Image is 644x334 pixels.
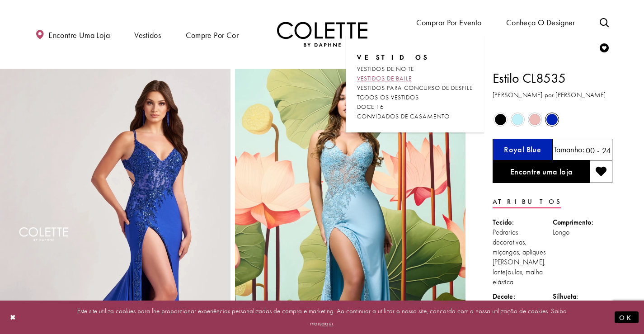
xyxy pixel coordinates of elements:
[510,112,526,127] div: Azul claro
[33,22,112,47] a: Encontre uma loja
[504,9,578,35] a: Conheça o designer
[527,112,543,127] div: Ouro Rosa
[493,160,590,183] a: Encontre uma loja
[357,93,473,102] a: TODOS OS VESTIDOS
[493,197,561,206] font: Atributos
[357,112,473,121] a: CONVIDADOS DE CASAMENTO
[493,111,612,128] div: O estado dos controles de cores do produto depende do tamanho escolhido
[544,112,560,127] div: Azul Royal
[134,30,161,40] font: Vestidos
[357,53,429,62] font: Vestidos
[333,319,334,328] font: .
[554,144,584,155] font: Tamanho:
[493,112,508,127] div: Preto
[77,306,567,328] font: Este site utiliza cookies para lhe proporcionar experiências personalizadas de compra e marketing...
[493,217,514,227] font: Tecido:
[48,30,110,40] font: Encontre uma loja
[586,145,611,155] font: 00 - 24
[186,30,239,40] font: Compre por cor
[590,160,612,183] button: Adicionar à lista de desejos
[504,145,541,154] h5: Cor escolhida
[493,194,561,208] a: Atributos
[510,166,573,177] font: Encontre uma loja
[553,227,570,237] font: Longo
[277,22,367,47] a: Visite a página inicial
[321,319,333,328] a: aqui
[357,83,473,93] a: VESTIDOS PARA CONCURSO DE DESFILE
[357,65,414,73] font: VESTIDOS DE NOITE
[597,35,611,60] a: Verificar lista de desejos
[357,102,473,112] a: DOCE 16
[416,17,482,28] font: Comprar por evento
[357,112,450,120] font: CONVIDADOS DE CASAMENTO
[493,70,566,87] font: Estilo CL8535
[357,74,412,82] font: VESTIDOS DE BAILE
[357,93,419,101] font: TODOS OS VESTIDOS
[183,22,241,47] span: Compre por cor
[553,292,578,301] font: Silhueta:
[357,84,473,92] font: VESTIDOS PARA CONCURSO DE DESFILE
[506,17,575,28] font: Conheça o designer
[619,313,634,322] font: OK
[5,310,21,325] button: Fechar diálogo
[357,103,384,111] font: DOCE 16
[493,292,515,301] font: Decote:
[597,9,611,34] a: Alternar pesquisa
[357,64,473,74] a: VESTIDOS DE NOITE
[615,311,639,324] button: Enviar diálogo
[277,22,367,47] img: Colette por Daphne
[357,74,473,83] a: VESTIDOS DE BAILE
[414,9,484,35] span: Comprar por evento
[357,53,473,62] span: Vestidos
[493,227,546,287] font: Pedrarias decorativas, miçangas, apliques [PERSON_NAME], lantejoulas, malha elástica
[493,90,606,99] font: [PERSON_NAME] por [PERSON_NAME]
[132,22,163,47] span: Vestidos
[553,217,593,227] font: Comprimento:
